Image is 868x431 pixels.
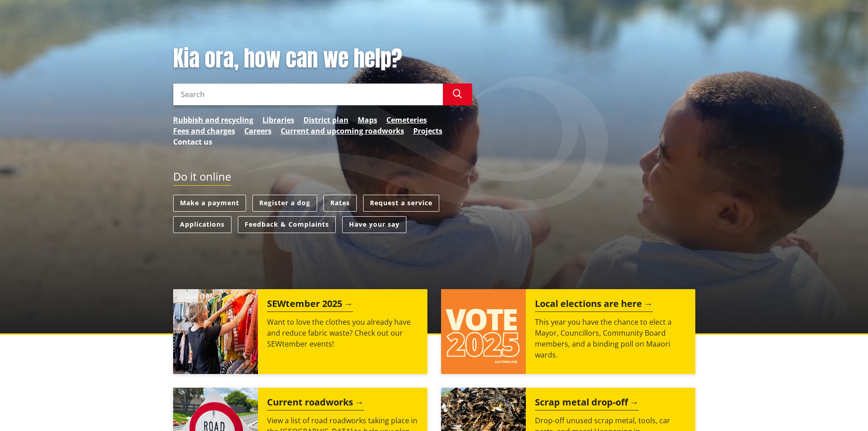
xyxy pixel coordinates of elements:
a: Maps [358,114,377,125]
a: Libraries [262,114,294,125]
a: Projects [413,125,442,136]
a: Contact us [173,136,212,147]
h2: Do it online [173,170,231,186]
a: Have your say [342,216,406,233]
a: Cemeteries [386,114,427,125]
iframe: Messenger Launcher [826,393,859,426]
a: Local elections are here This year you have the chance to elect a Mayor, Councillors, Community B... [441,289,695,374]
a: Request a service [363,195,439,212]
a: Register a dog [252,195,317,212]
h2: Local elections are here [535,298,653,312]
a: Make a payment [173,195,246,212]
a: District plan [303,114,349,125]
img: Vote 2025 [441,289,526,374]
p: Want to love the clothes you already have and reduce fabric waste? Check out our SEWtember events! [267,317,418,349]
img: SEWtember [173,289,258,374]
a: Fees and charges [173,125,235,136]
h1: Kia ora, how can we help? [173,46,472,72]
a: Current and upcoming roadworks [281,125,404,136]
h2: SEWtember 2025 [267,298,353,312]
a: Rubbish and recycling [173,114,253,125]
a: Careers [244,125,272,136]
a: Rates [324,195,357,212]
h2: Scrap metal drop-off [535,397,639,410]
a: Feedback & Complaints [238,216,336,233]
input: Search input [173,83,443,105]
a: SEWtember 2025 Want to love the clothes you already have and reduce fabric waste? Check out our S... [173,289,427,374]
a: Applications [173,216,231,233]
h2: Current roadworks [267,397,364,410]
p: This year you have the chance to elect a Mayor, Councillors, Community Board members, and a bindi... [535,317,686,360]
